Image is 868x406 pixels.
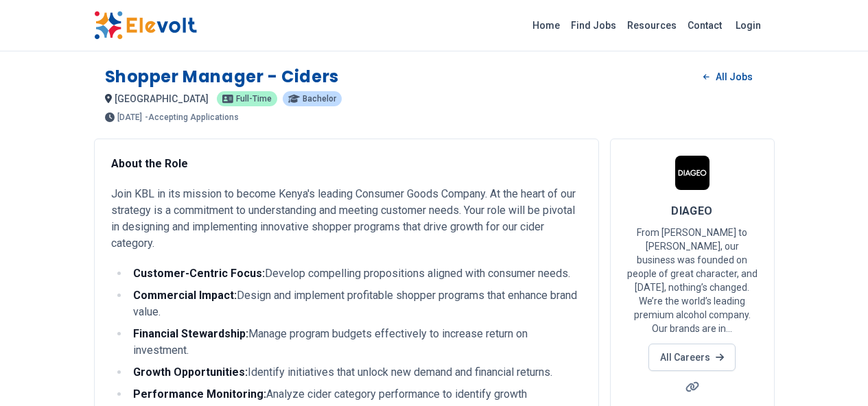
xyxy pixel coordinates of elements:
strong: Commercial Impact: [133,289,237,302]
span: [GEOGRAPHIC_DATA] [115,93,209,104]
p: - Accepting Applications [145,113,239,121]
strong: Customer-Centric Focus: [133,267,265,280]
a: All Jobs [692,67,763,87]
p: From [PERSON_NAME] to [PERSON_NAME], our business was founded on people of great character, and [... [627,226,758,335]
span: Bachelor [303,95,336,103]
span: DIAGEO [671,204,713,217]
strong: Performance Monitoring: [133,387,266,401]
a: Contact [682,14,727,36]
h1: Shopper Manager - Ciders [105,66,339,88]
strong: Financial Stewardship: [133,327,248,340]
a: Home [527,14,565,36]
a: Login [727,12,769,39]
li: Manage program budgets effectively to increase return on investment. [129,326,582,359]
span: [DATE] [117,113,142,121]
img: DIAGEO [675,156,709,190]
a: All Careers [648,344,736,371]
img: Elevolt [94,11,197,40]
a: Resources [622,14,682,36]
li: Identify initiatives that unlock new demand and financial returns. [129,364,582,381]
strong: About the Role [111,157,188,170]
strong: Growth Opportunities: [133,366,248,379]
p: Join KBL in its mission to become Kenya's leading Consumer Goods Company. At the heart of our str... [111,186,582,252]
a: Find Jobs [565,14,622,36]
li: Develop compelling propositions aligned with consumer needs. [129,265,582,282]
span: Full-time [236,95,272,103]
li: Design and implement profitable shopper programs that enhance brand value. [129,287,582,320]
